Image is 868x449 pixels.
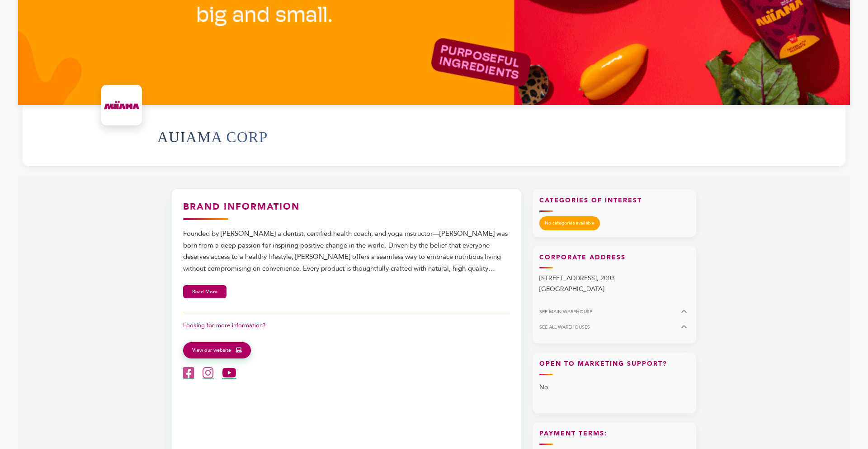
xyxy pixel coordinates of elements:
h3: Categories of Interest [539,196,689,212]
img: AUIAMA CORP Logo [104,87,140,123]
button: SEE ALL WAREHOUSES [539,321,689,332]
button: SEE MAIN WAREHOUSE [539,306,689,317]
button: Read More [183,285,226,298]
h3: Brand Information [183,201,510,220]
h3: Open to Marketing Support? [539,359,689,375]
p: No [539,380,689,395]
h3: Corporate Address [539,253,689,269]
p: [STREET_ADDRESS], 2003 [GEOGRAPHIC_DATA] [539,273,689,295]
span: SEE MAIN WAREHOUSE [539,308,592,315]
h3: Payment Terms: [539,429,689,445]
a: View our website [183,342,251,358]
span: No categories available [539,216,600,230]
h1: AUIAMA CORP [157,115,268,159]
div: Founded by [PERSON_NAME] a dentist, certified health coach, and yoga instructor—[PERSON_NAME] was... [183,228,510,274]
p: Looking for more information? [183,320,510,331]
span: View our website [192,346,231,354]
span: SEE ALL WAREHOUSES [539,324,590,330]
